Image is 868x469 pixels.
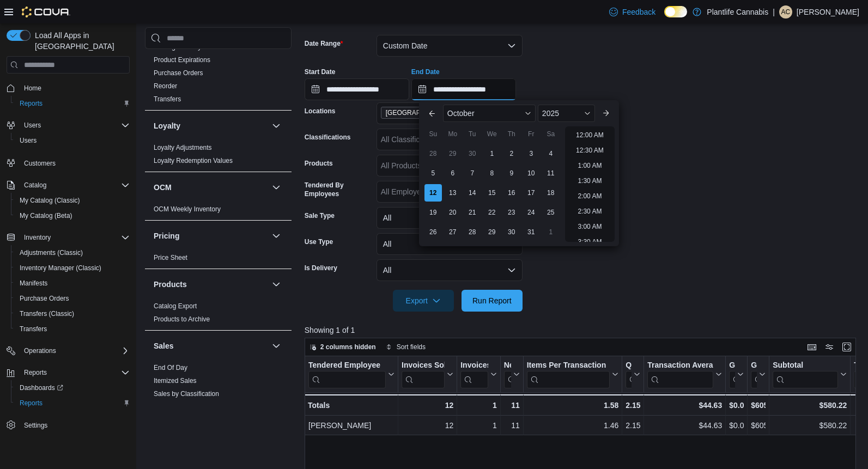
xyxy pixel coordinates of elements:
[542,165,560,182] div: day-11
[270,119,283,132] button: Loyalty
[154,120,268,131] button: Loyalty
[7,76,130,461] nav: Complex example
[538,105,595,122] div: Button. Open the year selector. 2025 is currently selected.
[20,196,80,205] span: My Catalog (Classic)
[503,145,520,162] div: day-2
[573,190,606,203] li: 2:00 AM
[15,209,130,222] span: My Catalog (Beta)
[15,97,130,110] span: Reports
[773,419,847,432] div: $580.22
[399,290,447,312] span: Export
[20,325,47,333] span: Transfers
[15,322,51,336] a: Transfers
[444,223,462,241] div: day-27
[15,277,52,290] a: Manifests
[15,307,130,320] span: Transfers (Classic)
[270,229,283,242] button: Pricing
[154,82,177,90] span: Reorder
[573,235,606,248] li: 3:30 AM
[154,156,233,165] span: Loyalty Redemption Values
[22,7,70,17] img: Cova
[154,144,212,151] a: Loyalty Adjustments
[154,82,177,90] a: Reorder
[305,237,333,246] label: Use Type
[20,419,52,432] a: Settings
[154,254,187,261] a: Price Sheet
[647,361,722,388] button: Transaction Average
[523,223,540,241] div: day-31
[2,80,134,96] button: Home
[154,56,210,64] a: Product Expirations
[154,364,187,371] a: End Of Day
[626,361,640,388] button: Qty Per Transaction
[154,157,233,165] a: Loyalty Redemption Values
[15,97,47,110] a: Reports
[154,230,268,241] button: Pricing
[503,204,520,221] div: day-23
[24,181,46,190] span: Catalog
[20,231,130,244] span: Inventory
[20,248,83,257] span: Adjustments (Classic)
[145,203,292,220] div: OCM
[460,361,488,371] div: Invoices Ref
[24,159,56,168] span: Customers
[305,340,380,354] button: 2 columns hidden
[424,125,442,143] div: Su
[444,125,462,143] div: Mo
[464,204,481,221] div: day-21
[15,246,87,259] a: Adjustments (Classic)
[11,193,134,208] button: My Catalog (Classic)
[423,144,561,242] div: October, 2025
[402,419,453,432] div: 12
[20,119,130,132] span: Users
[542,125,560,143] div: Sa
[664,17,665,18] span: Dark Mode
[305,78,409,100] input: Press the down key to open a popover containing a calendar.
[11,133,134,148] button: Users
[305,133,351,142] label: Classifications
[154,95,181,103] a: Transfers
[526,399,618,412] div: 1.58
[483,184,501,202] div: day-15
[565,126,615,242] ul: Time
[402,361,453,388] button: Invoices Sold
[308,361,394,388] button: Tendered Employee
[573,159,606,172] li: 1:00 AM
[622,7,655,17] span: Feedback
[20,366,51,379] button: Reports
[154,69,203,77] a: Purchase Orders
[20,179,130,192] span: Catalog
[444,184,462,202] div: day-13
[773,361,847,388] button: Subtotal
[305,107,336,115] label: Locations
[523,165,540,182] div: day-10
[154,279,268,290] button: Products
[503,361,519,388] button: Net Sold
[11,96,134,111] button: Reports
[24,84,41,93] span: Home
[464,165,481,182] div: day-7
[270,339,283,352] button: Sales
[20,136,37,145] span: Users
[729,361,744,388] button: Gift Cards
[464,184,481,202] div: day-14
[647,361,713,388] div: Transaction Average
[11,321,134,337] button: Transfers
[20,211,72,220] span: My Catalog (Beta)
[773,361,838,371] div: Subtotal
[15,381,68,394] a: Dashboards
[504,419,520,432] div: 11
[154,390,219,398] a: Sales by Classification
[11,306,134,321] button: Transfers (Classic)
[381,107,484,119] span: Fort McMurray - Eagle Ridge
[20,156,130,169] span: Customers
[20,418,130,432] span: Settings
[472,295,512,306] span: Run Report
[15,261,130,275] span: Inventory Manager (Classic)
[424,223,442,241] div: day-26
[503,125,520,143] div: Th
[270,181,283,194] button: OCM
[2,365,134,380] button: Reports
[154,340,174,351] h3: Sales
[31,30,130,52] span: Load All Apps in [GEOGRAPHIC_DATA]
